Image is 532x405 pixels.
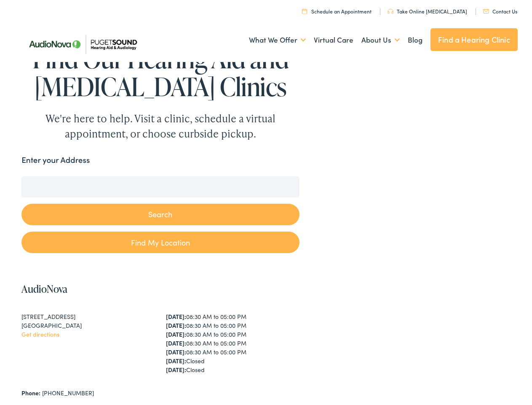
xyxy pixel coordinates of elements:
[361,22,400,53] a: About Us
[483,5,517,12] a: Contact Us
[388,5,467,12] a: Take Online [MEDICAL_DATA]
[21,229,299,251] a: Find My Location
[26,108,295,139] div: We're here to help. Visit a clinic, schedule a virtual appointment, or choose curbside pickup.
[166,345,186,354] strong: [DATE]:
[166,363,186,371] strong: [DATE]:
[166,327,186,336] strong: [DATE]:
[314,22,353,53] a: Virtual Care
[21,279,67,293] a: AudioNova
[21,174,299,195] input: Enter your address or zip code
[21,201,299,223] button: Search
[388,6,393,11] img: utility icon
[249,22,306,53] a: What We Offer
[21,310,155,319] div: [STREET_ADDRESS]
[302,5,372,12] a: Schedule an Appointment
[21,386,40,394] strong: Phone:
[302,6,307,11] img: utility icon
[430,26,518,49] a: Find a Hearing Clinic
[21,42,299,98] h1: Find Our Hearing Aid and [MEDICAL_DATA] Clinics
[166,354,186,362] strong: [DATE]:
[166,336,186,345] strong: [DATE]:
[166,319,186,327] strong: [DATE]:
[21,327,59,336] a: Get directions
[42,386,94,394] a: [PHONE_NUMBER]
[21,319,155,327] div: [GEOGRAPHIC_DATA]
[408,22,422,53] a: Blog
[21,151,90,164] label: Enter your Address
[166,310,186,318] strong: [DATE]:
[483,7,489,11] img: utility icon
[166,310,299,372] div: 08:30 AM to 05:00 PM 08:30 AM to 05:00 PM 08:30 AM to 05:00 PM 08:30 AM to 05:00 PM 08:30 AM to 0...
